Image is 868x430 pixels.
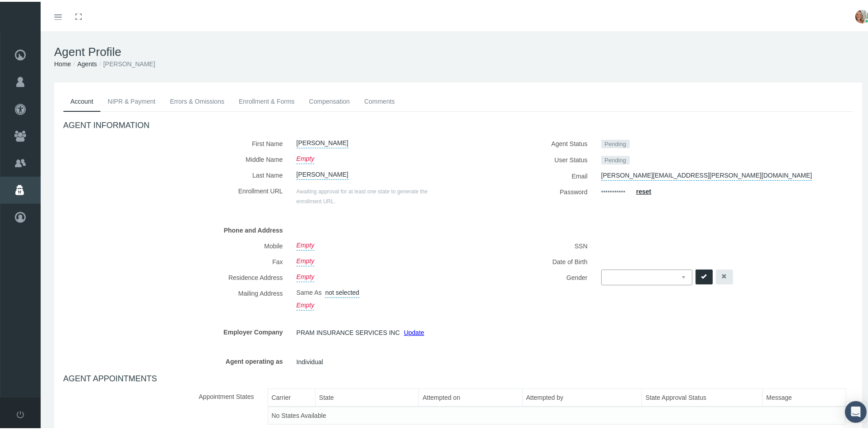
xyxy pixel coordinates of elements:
[601,166,812,179] a: [PERSON_NAME][EMAIL_ADDRESS][PERSON_NAME][DOMAIN_NAME]
[601,138,630,147] span: Pending
[232,90,302,110] a: Enrollment & Forms
[465,252,594,268] label: Date of Birth
[465,236,594,252] label: SSN
[297,353,323,367] span: Individual
[465,166,594,182] label: Email
[297,268,315,280] a: Empty
[297,187,428,203] span: Awaiting approval for at least one state to generate the enrollment URL.
[63,372,853,382] h4: AGENT APPOINTMENTS
[63,165,290,181] label: Last Name
[54,59,71,66] a: Home
[268,405,846,423] td: No States Available
[63,119,853,129] h4: AGENT INFORMATION
[522,387,642,405] th: Attempted by
[268,387,315,405] th: Carrier
[63,181,290,207] label: Enrollment URL
[465,182,594,198] label: Password
[601,154,630,163] span: Pending
[762,387,846,405] th: Message
[63,90,101,110] a: Account
[636,186,651,193] a: reset
[465,150,594,166] label: User Status
[357,90,402,110] a: Comments
[297,252,315,265] a: Empty
[297,134,348,146] a: [PERSON_NAME]
[302,90,357,110] a: Compensation
[297,165,348,178] a: [PERSON_NAME]
[63,236,290,252] label: Mobile
[101,90,163,110] a: NIPR & Payment
[63,220,290,236] label: Phone and Address
[642,387,763,405] th: State Approval Status
[63,134,290,150] label: First Name
[404,327,424,334] a: Update
[63,387,261,430] label: Appointment States
[54,43,862,57] h1: Agent Profile
[601,182,626,198] a: •••••••••••
[465,134,594,150] label: Agent Status
[63,150,290,165] label: Middle Name
[297,324,400,338] span: PRAM INSURANCE SERVICES INC
[63,284,290,309] label: Mailing Address
[297,287,322,294] span: Same As
[77,59,97,66] a: Agents
[63,268,290,284] label: Residence Address
[63,352,290,367] label: Agent operating as
[315,387,418,405] th: State
[162,90,232,110] a: Errors & Omissions
[325,284,359,296] a: not selected
[419,387,522,405] th: Attempted on
[63,252,290,268] label: Fax
[297,296,315,309] a: Empty
[297,150,315,162] a: Empty
[63,322,290,338] label: Employer Company
[465,268,594,284] label: Gender
[845,399,867,421] div: Open Intercom Messenger
[97,57,155,67] li: [PERSON_NAME]
[297,236,315,249] a: Empty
